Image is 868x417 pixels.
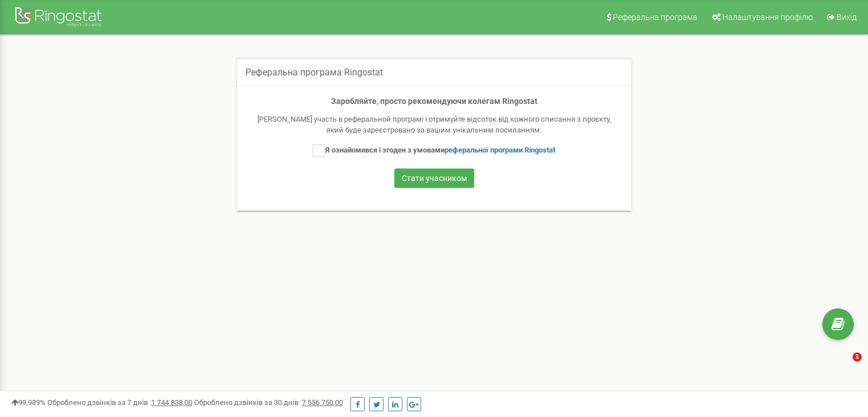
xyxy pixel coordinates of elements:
span: 99,989% [11,398,46,407]
button: Стати учасником [394,169,474,188]
span: 1 [853,352,862,362]
h4: Заробляйте, просто рекомендуючи колегам Ringostat [248,97,620,106]
div: [PERSON_NAME] участь в реферальной програмі і отримуйте відсоток від кожного списання з проєкту, ... [248,114,620,135]
h5: Реферальна програма Ringostat [245,67,383,78]
u: 7 556 750,00 [302,398,343,407]
span: Налаштування профілю [722,13,813,22]
span: Вихід [837,13,857,22]
span: Реферальна програма [613,13,697,22]
iframe: Intercom live chat [829,352,857,380]
span: Оброблено дзвінків за 7 днів : [47,398,192,407]
span: Оброблено дзвінків за 30 днів : [194,398,343,407]
u: 1 744 838,00 [151,398,192,407]
label: Я ознайомився і згоден з умовами [313,145,555,157]
a: реферальної програми Ringostat [445,146,555,154]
